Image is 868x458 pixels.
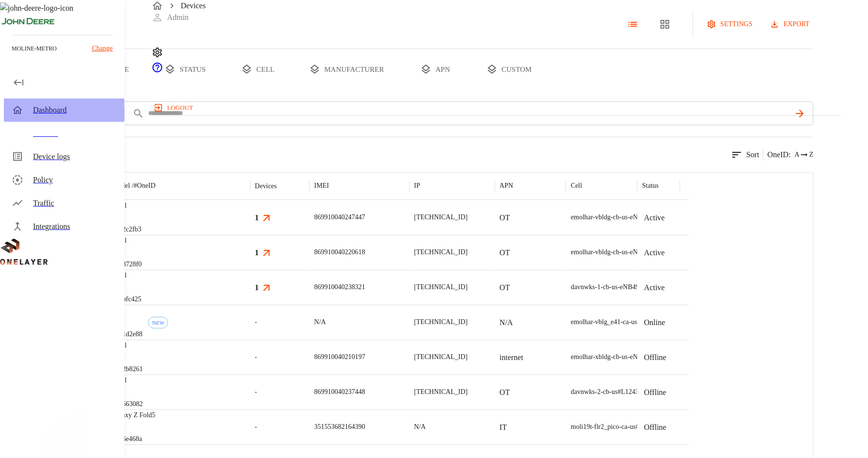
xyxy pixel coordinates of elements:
[112,294,141,304] p: #00bfc425
[112,399,143,409] p: #02663082
[314,422,365,432] p: 351553682164390
[795,150,800,160] span: A
[167,12,188,23] p: Admin
[644,422,666,433] p: Offline
[571,317,772,327] div: emolhar-vblg_e41-ca-us-eNB432538 #EB211210933::NOKIA::FW2QQD
[149,320,168,326] span: NEW
[112,445,143,455] p: N/A
[500,212,510,224] p: OT
[112,271,141,280] p: eCell
[500,352,524,363] p: internet
[112,410,155,420] p: Galaxy Z Fold5
[314,213,365,222] p: 869910040247447
[571,283,653,291] span: davnwks-1-cb-us-eNB493850
[314,387,365,397] p: 869910040237448
[414,387,468,397] p: [TECHNICAL_ID]
[644,352,666,363] p: Offline
[414,282,468,292] p: [TECHNICAL_ID]
[500,387,510,398] p: OT
[255,282,259,293] h3: 1
[314,282,365,292] p: 869910040238321
[644,387,666,398] p: Offline
[414,213,468,222] p: [TECHNICAL_ID]
[571,248,663,256] span: emolhar-vbldg-cb-us-eNB493830
[314,247,365,257] p: 869910040220618
[571,388,617,395] span: davnwks-2-cb-us
[112,364,143,374] p: #022b8261
[571,213,663,221] span: emolhar-vbldg-cb-us-eNB493830
[255,352,257,362] span: -
[112,236,142,245] p: eCell
[644,212,665,224] p: Active
[500,282,510,294] p: OT
[314,317,326,327] p: N/A
[134,182,155,189] span: # OneID
[112,260,142,269] p: #008728f0
[500,422,507,433] p: IT
[571,213,751,222] div: emolhar-vbldg-cb-us-eNB493830 #DH240725611::NOKIA::ASIB
[255,422,257,432] span: -
[112,225,141,234] p: #002c2fb3
[152,66,163,75] span: Support Portal
[152,100,841,115] a: logout
[414,181,420,191] p: IP
[112,181,155,191] p: Model /
[500,317,513,328] p: N/A
[314,352,365,362] p: 869910040210197
[112,329,142,339] p: #021d2e88
[747,149,760,161] p: Sort
[414,352,468,362] p: [TECHNICAL_ID]
[809,150,814,160] span: Z
[571,247,751,257] div: emolhar-vbldg-cb-us-eNB493830 #DH240725611::NOKIA::ASIB
[152,66,163,75] a: onelayer-support
[112,341,143,350] p: eCell
[414,247,468,257] p: [TECHNICAL_ID]
[112,306,142,315] p: N/A
[112,376,143,385] p: eCell
[571,423,636,430] span: moli19t-flr2_pico-ca-us
[255,182,277,190] div: Devices
[571,353,663,360] span: emolhar-xbldg-cb-us-eNB493831
[314,181,329,191] p: IMEI
[255,317,257,327] span: -
[414,422,426,432] p: N/A
[152,100,197,115] button: logout
[767,149,791,161] p: OneID :
[644,247,665,259] p: Active
[148,317,168,328] div: First seen: 09/10/2025 10:18:28 PM
[571,181,582,191] p: Cell
[500,181,513,191] p: APN
[644,282,665,294] p: Active
[255,247,259,258] h3: 1
[500,247,510,259] p: OT
[414,317,468,327] p: [TECHNICAL_ID]
[255,212,259,223] h3: 1
[636,423,736,430] span: #EB212810102::NOKIA::FW2QQD
[112,201,141,211] p: eCell
[255,387,257,397] span: -
[644,317,665,328] p: Online
[112,434,155,444] p: #026e468a
[642,181,659,191] p: Status
[571,352,751,362] div: emolhar-xbldg-cb-us-eNB493831 #DH240725609::NOKIA::ASIB
[571,318,672,326] span: emolhar-vblg_e41-ca-us-eNB432538
[618,388,704,395] span: #L1243710802::NOKIA::ASIB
